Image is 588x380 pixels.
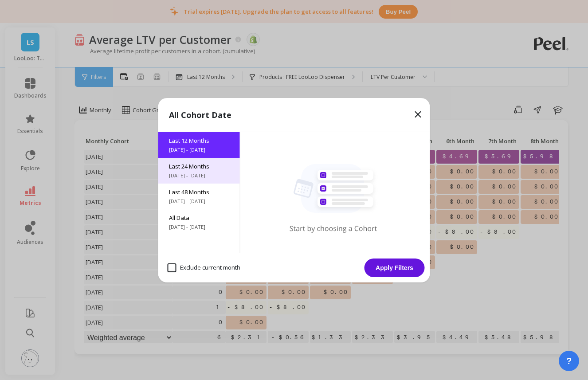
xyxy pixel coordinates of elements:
[169,188,229,196] span: Last 48 Months
[169,172,229,179] span: [DATE] - [DATE]
[169,137,229,145] span: Last 12 Months
[169,198,229,205] span: [DATE] - [DATE]
[168,263,240,272] span: Exclude current month
[169,223,229,231] span: [DATE] - [DATE]
[559,351,579,371] button: ?
[365,259,425,277] button: Apply Filters
[169,146,229,153] span: [DATE] - [DATE]
[169,214,229,222] span: All Data
[169,109,231,121] p: All Cohort Date
[169,162,229,170] span: Last 24 Months
[566,355,572,367] span: ?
